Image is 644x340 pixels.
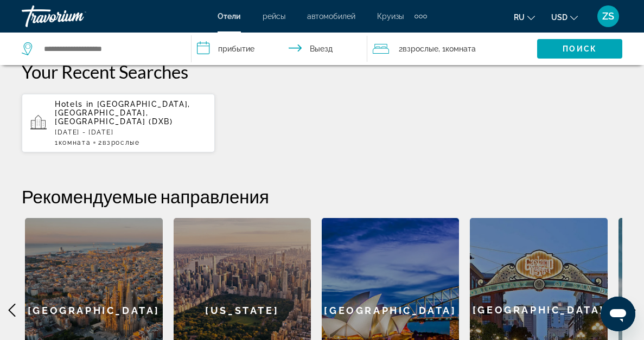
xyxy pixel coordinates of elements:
[192,33,367,65] button: Check in and out dates
[103,139,139,146] span: Взрослые
[98,139,139,146] span: 2
[445,44,476,53] span: Комната
[218,12,241,21] a: Отели
[22,61,622,82] p: Your Recent Searches
[22,93,215,153] button: Hotels in [GEOGRAPHIC_DATA], [GEOGRAPHIC_DATA], [GEOGRAPHIC_DATA] (DXB)[DATE] - [DATE]1Комната2Вз...
[514,9,535,25] button: Change language
[415,8,427,25] button: Extra navigation items
[537,39,622,59] button: Поиск
[55,100,190,126] span: [GEOGRAPHIC_DATA], [GEOGRAPHIC_DATA], [GEOGRAPHIC_DATA] (DXB)
[307,12,355,21] a: автомобилей
[55,129,206,136] p: [DATE] - [DATE]
[59,139,91,146] span: Комната
[594,5,622,28] button: User Menu
[55,100,94,108] span: Hotels in
[263,12,285,21] a: рейсы
[601,297,635,331] iframe: Кнопка запуска окна обмена сообщениями
[22,185,622,207] h2: Рекомендуемые направления
[403,44,438,53] span: Взрослые
[22,2,130,30] a: Travorium
[551,9,578,25] button: Change currency
[399,41,438,56] span: 2
[514,13,525,22] span: ru
[438,41,476,56] span: , 1
[367,33,537,65] button: Travelers: 2 adults, 0 children
[377,12,404,21] a: Круизы
[551,13,568,22] span: USD
[602,11,614,22] span: ZS
[55,139,91,146] span: 1
[563,44,597,53] span: Поиск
